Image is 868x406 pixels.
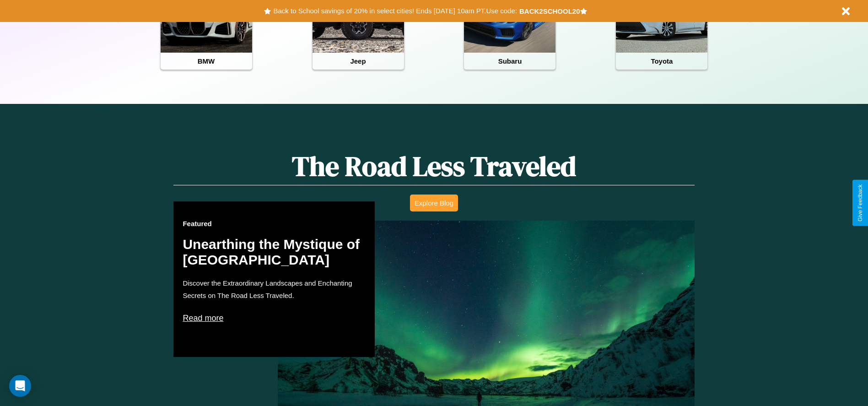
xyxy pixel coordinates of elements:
button: Explore Blog [410,195,458,211]
p: Discover the Extraordinary Landscapes and Enchanting Secrets on The Road Less Traveled. [183,277,366,302]
div: Give Feedback [857,184,863,222]
div: Open Intercom Messenger [9,375,31,397]
h2: Unearthing the Mystique of [GEOGRAPHIC_DATA] [183,237,366,268]
h4: Jeep [313,53,404,70]
b: BACK2SCHOOL20 [519,7,580,15]
h4: Toyota [616,53,707,70]
h4: BMW [161,53,252,70]
h3: Featured [183,220,366,227]
p: Read more [183,311,366,325]
button: Back to School savings of 20% in select cities! Ends [DATE] 10am PT.Use code: [271,5,519,17]
h1: The Road Less Traveled [173,147,694,185]
h4: Subaru [464,53,555,70]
